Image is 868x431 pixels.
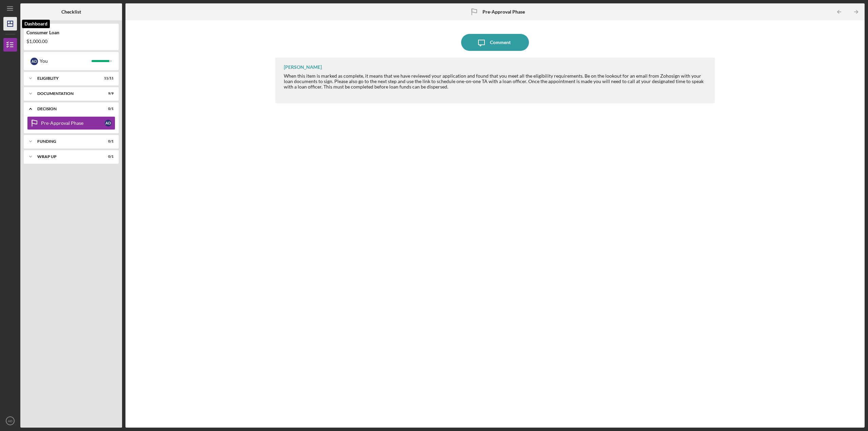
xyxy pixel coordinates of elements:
[490,34,511,51] div: Comment
[41,120,105,126] div: Pre-Approval Phase
[461,34,529,51] button: Comment
[8,419,12,423] text: AD
[101,155,114,159] div: 0 / 1
[3,414,17,428] button: AD
[105,120,112,126] div: A D
[26,30,116,35] div: Consumer Loan
[101,76,114,80] div: 11 / 11
[37,139,97,143] div: Funding
[482,9,525,15] b: Pre-Approval Phase
[37,92,97,96] div: Documentation
[101,139,114,143] div: 0 / 1
[37,155,97,159] div: Wrap up
[37,76,97,80] div: Eligiblity
[26,39,116,44] div: $1,000.00
[284,64,322,70] div: [PERSON_NAME]
[37,107,97,111] div: Decision
[27,116,115,130] a: Pre-Approval PhaseAD
[101,92,114,96] div: 9 / 9
[31,58,38,65] div: A D
[61,9,81,15] b: Checklist
[284,73,708,95] div: When this item is marked as complete, it means that we have reviewed your application and found t...
[101,107,114,111] div: 0 / 1
[40,55,92,67] div: You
